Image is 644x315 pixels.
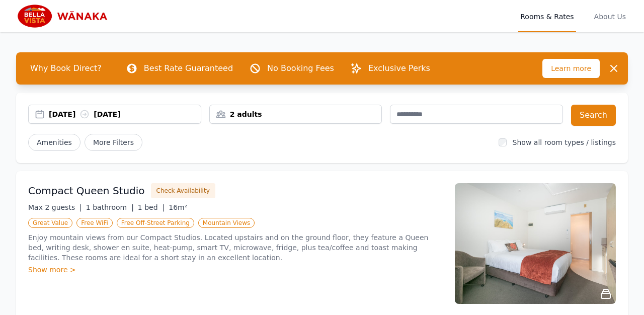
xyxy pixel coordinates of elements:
[49,109,201,119] div: [DATE] [DATE]
[28,232,443,263] p: Enjoy mountain views from our Compact Studios. Located upstairs and on the ground floor, they fea...
[16,4,113,28] img: Bella Vista Wanaka
[28,265,443,275] div: Show more >
[117,218,194,228] span: Free Off-Street Parking
[76,218,113,228] span: Free WiFi
[169,203,187,211] span: 16m²
[86,203,134,211] span: 1 bathroom |
[198,218,255,228] span: Mountain Views
[28,203,82,211] span: Max 2 guests |
[210,109,382,119] div: 2 adults
[28,218,72,228] span: Great Value
[28,134,80,151] button: Amenities
[28,184,145,198] h3: Compact Queen Studio
[368,62,430,74] p: Exclusive Perks
[151,183,215,198] button: Check Availability
[513,138,616,146] label: Show all room types / listings
[138,203,165,211] span: 1 bed |
[144,62,233,74] p: Best Rate Guaranteed
[85,134,142,151] span: More Filters
[267,62,334,74] p: No Booking Fees
[571,105,616,126] button: Search
[542,59,600,78] span: Learn more
[22,58,110,78] span: Why Book Direct?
